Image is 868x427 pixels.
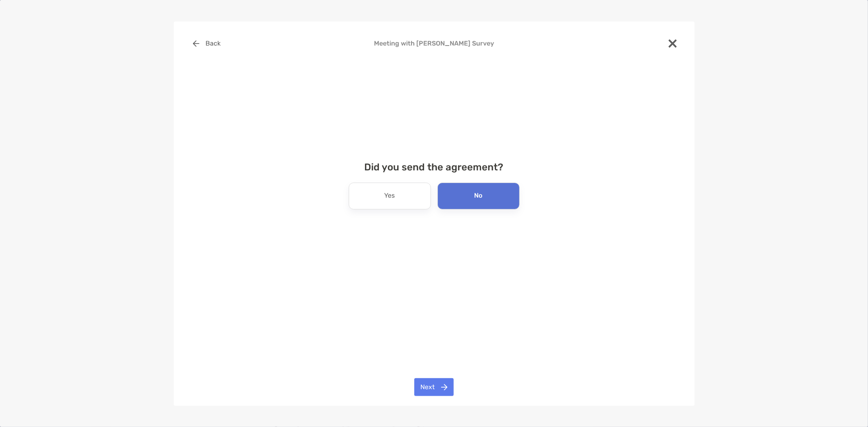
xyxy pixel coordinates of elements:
h4: Meeting with [PERSON_NAME] Survey [187,39,682,47]
img: close modal [669,39,677,48]
p: No [474,190,483,203]
p: Yes [385,190,395,203]
img: button icon [193,40,199,47]
h4: Did you send the agreement? [187,161,682,173]
button: Next [414,378,454,396]
img: button icon [441,384,448,390]
button: Back [187,35,227,52]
